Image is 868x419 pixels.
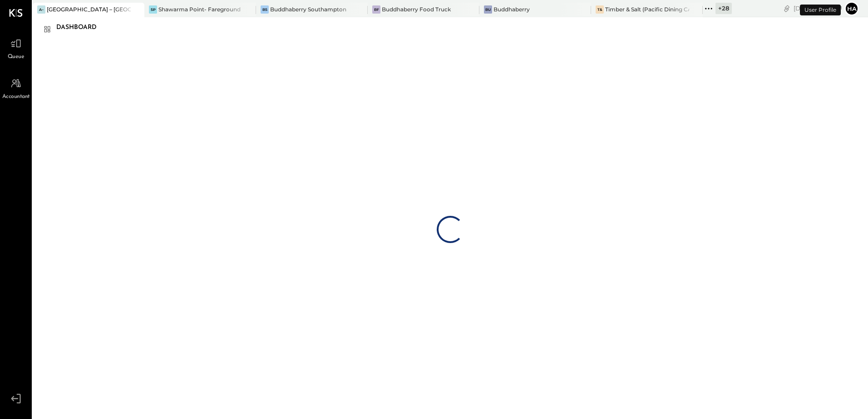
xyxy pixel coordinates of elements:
div: BS [261,5,269,14]
div: A– [37,5,45,14]
div: Bu [484,5,492,14]
span: Queue [8,53,25,61]
button: Ha [844,1,859,16]
div: copy link [782,4,791,13]
div: + 28 [715,3,732,14]
a: Queue [0,35,31,61]
div: SP [149,5,157,14]
div: Buddhaberry [493,5,530,13]
div: User Profile [800,5,841,15]
div: [GEOGRAPHIC_DATA] – [GEOGRAPHIC_DATA] [47,5,131,13]
div: Shawarma Point- Fareground [158,5,241,13]
span: Accountant [2,93,30,101]
div: Timber & Salt (Pacific Dining CA1 LLC) [605,5,689,13]
div: BF [372,5,380,14]
a: Accountant [0,75,31,101]
div: T& [596,5,604,14]
div: Buddhaberry Food Truck [382,5,451,13]
div: Buddhaberry Southampton [270,5,346,13]
div: [DATE] [794,4,842,13]
div: Dashboard [56,20,106,35]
